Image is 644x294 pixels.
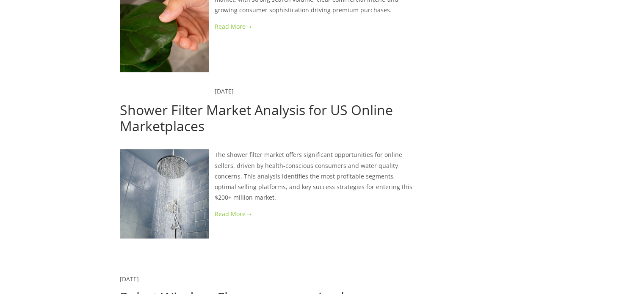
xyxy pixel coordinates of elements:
[120,101,393,135] a: Shower Filter Market Analysis for US Online Marketplaces
[120,149,417,203] p: The shower filter market offers significant opportunities for online sellers, driven by health-co...
[120,275,139,283] a: [DATE]
[215,87,234,95] a: [DATE]
[120,149,209,238] img: Shower Filter Market Analysis for US Online Marketplaces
